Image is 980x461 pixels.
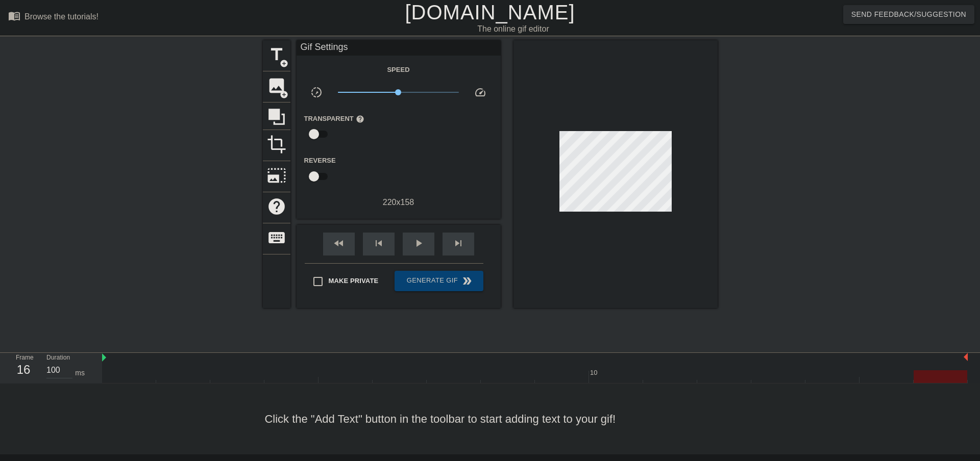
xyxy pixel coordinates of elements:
[332,23,695,35] div: The online gif editor
[333,237,345,249] span: fast_rewind
[267,135,286,154] span: crop
[412,237,425,249] span: play_arrow
[24,12,99,21] div: Browse the tutorials!
[964,353,968,361] img: bound-end.png
[310,86,323,98] span: slow_motion_video
[8,10,20,22] span: menu_book
[356,115,364,123] span: help
[304,114,364,124] label: Transparent
[280,90,288,99] span: add_circle
[297,40,501,56] div: Gif Settings
[280,59,288,68] span: add_circle
[590,368,599,378] div: 10
[267,76,286,95] span: image
[329,276,379,286] span: Make Private
[387,65,409,75] label: Speed
[16,361,31,379] div: 16
[75,368,85,378] div: ms
[399,275,479,287] span: Generate Gif
[267,166,286,185] span: photo_size_select_large
[267,197,286,216] span: help
[267,45,286,64] span: title
[452,237,464,249] span: skip_next
[474,86,486,98] span: speed
[373,237,385,249] span: skip_previous
[304,156,336,166] label: Reverse
[46,355,70,361] label: Duration
[297,196,501,209] div: 220 x 158
[267,228,286,247] span: keyboard
[851,8,966,21] span: Send Feedback/Suggestion
[8,353,39,382] div: Frame
[405,1,575,23] a: [DOMAIN_NAME]
[461,275,473,287] span: double_arrow
[843,5,974,24] button: Send Feedback/Suggestion
[395,271,483,291] button: Generate Gif
[8,10,99,25] a: Browse the tutorials!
